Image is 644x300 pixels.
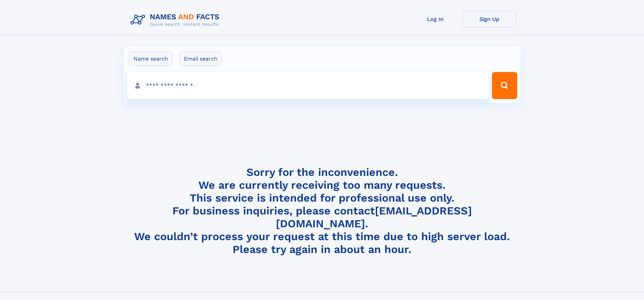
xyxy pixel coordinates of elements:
[408,11,462,27] a: Log In
[128,11,225,29] img: Logo Names and Facts
[276,204,472,230] a: [EMAIL_ADDRESS][DOMAIN_NAME]
[462,11,517,27] a: Sign Up
[180,52,222,66] label: Email search
[129,52,172,66] label: Name search
[128,166,517,256] h4: Sorry for the inconvenience. We are currently receiving too many requests. This service is intend...
[127,72,489,99] input: search input
[492,72,517,99] button: Search Button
